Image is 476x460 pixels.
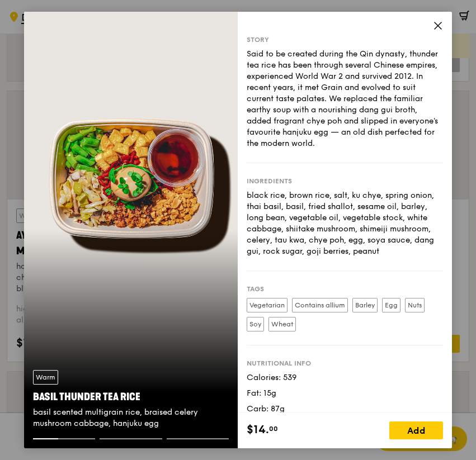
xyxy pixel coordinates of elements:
[269,424,278,433] span: 00
[382,298,400,312] label: Egg
[405,298,425,312] label: Nuts
[247,284,443,293] div: Tags
[268,317,296,331] label: Wheat
[389,421,443,439] div: Add
[247,404,443,415] div: Carb: 87g
[247,298,288,312] label: Vegetarian
[33,407,229,429] div: basil scented multigrain rice, braised celery mushroom cabbage, hanjuku egg
[247,190,443,257] div: black rice, brown rice, salt, ku chye, spring onion, thai basil, basil, fried shallot, sesame oil...
[352,298,378,312] label: Barley
[292,298,348,312] label: Contains allium
[247,35,443,44] div: Story
[247,421,269,438] span: $14.
[247,317,264,331] label: Soy
[33,389,229,405] div: Basil Thunder Tea Rice
[247,388,443,399] div: Fat: 15g
[247,49,443,149] div: Said to be created during the Qin dynasty, thunder tea rice has been through several Chinese empi...
[247,372,443,383] div: Calories: 539
[33,370,58,385] div: Warm
[247,359,443,368] div: Nutritional info
[247,177,443,186] div: Ingredients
